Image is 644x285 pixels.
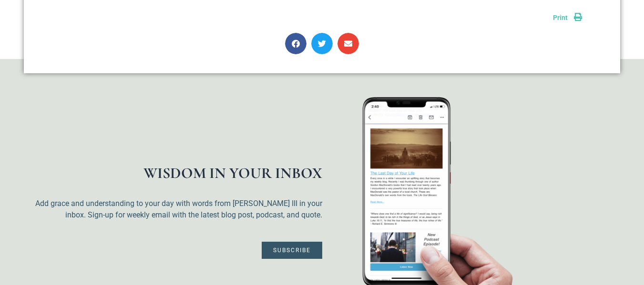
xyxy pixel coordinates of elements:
[285,33,307,54] div: Share on facebook
[273,247,311,253] span: Subscribe
[19,166,322,181] h1: WISDOM IN YOUR INBOX
[553,14,582,21] a: Print
[553,14,568,21] span: Print
[19,198,322,221] p: Add grace and understanding to your day with words from [PERSON_NAME] III in your inbox. Sign-up ...
[262,242,322,259] a: Subscribe
[337,33,359,54] div: Share on email
[311,33,333,54] div: Share on twitter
